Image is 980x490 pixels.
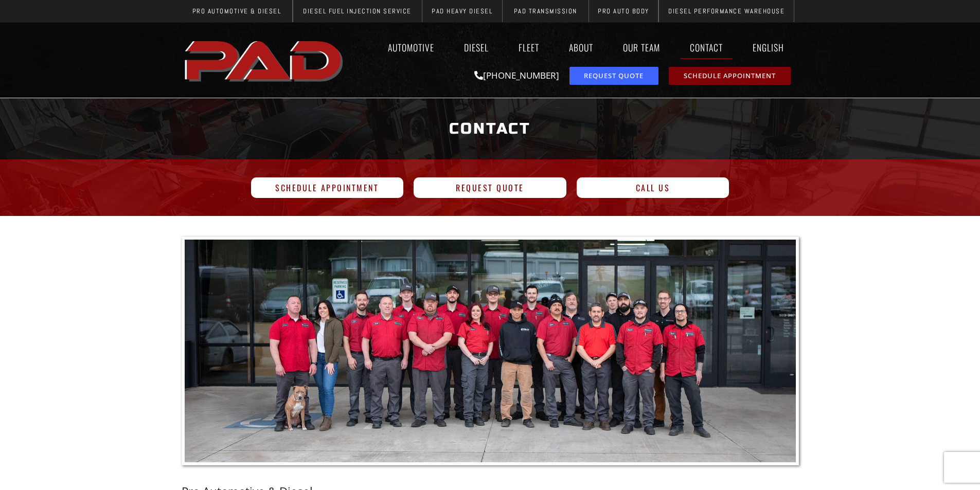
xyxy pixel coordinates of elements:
[743,35,799,59] a: English
[187,110,794,148] h1: Contact
[668,8,785,14] span: Diesel Performance Warehouse
[192,8,281,14] span: Pro Automotive & Diesel
[636,184,670,192] span: Call Us
[432,8,492,14] span: PAD Heavy Diesel
[182,32,348,88] img: The image shows the word "PAD" in bold, red, uppercase letters with a slight shadow effect.
[456,184,524,192] span: Request Quote
[598,8,649,14] span: Pro Auto Body
[584,72,644,79] span: Request Quote
[577,177,729,198] a: Call Us
[569,67,658,85] a: request a service or repair quote
[514,8,577,14] span: PAD Transmission
[275,184,379,192] span: Schedule Appointment
[669,67,791,85] a: schedule repair or service appointment
[684,72,776,79] span: Schedule Appointment
[185,240,796,462] img: A group of 20 people in red uniforms and one dog stand in front of a building with glass doors an...
[303,8,412,14] span: Diesel Fuel Injection Service
[559,35,603,59] a: About
[251,177,404,198] a: Schedule Appointment
[509,35,549,59] a: Fleet
[182,32,348,88] a: pro automotive and diesel home page
[454,35,498,59] a: Diesel
[414,177,566,198] a: Request Quote
[680,35,733,59] a: Contact
[378,35,444,59] a: Automotive
[474,69,559,81] a: [PHONE_NUMBER]
[348,35,799,59] nav: Menu
[613,35,670,59] a: Our Team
